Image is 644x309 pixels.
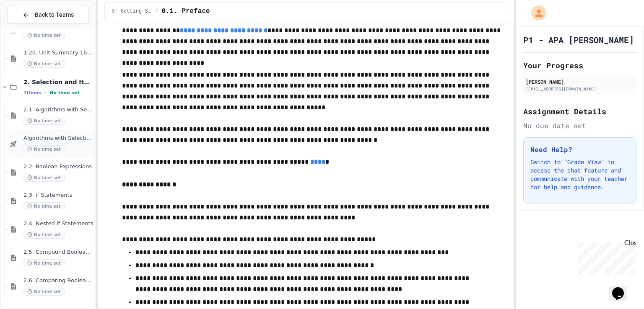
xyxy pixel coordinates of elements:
span: No time set [49,90,80,95]
span: 2.3. if Statements [23,192,93,199]
button: Back to Teams [8,6,88,24]
span: 0.1. Preface [161,6,210,16]
span: No time set [23,288,65,296]
span: No time set [23,231,65,239]
span: 2.1. Algorithms with Selection and Repetition [23,106,93,113]
iframe: chat widget [609,276,636,301]
span: Back to Teams [35,10,74,19]
span: 2.5. Compound Boolean Expressions [23,249,93,256]
div: [PERSON_NAME] [526,78,634,85]
span: 7 items [23,90,41,95]
div: Chat with us now!Close [3,3,58,53]
span: No time set [23,259,65,267]
h3: Need Help? [530,144,629,154]
p: Switch to "Grade View" to access the chat feature and communicate with your teacher for help and ... [530,158,629,191]
div: No due date set [523,121,636,131]
span: 0: Getting Started [112,8,152,15]
span: No time set [23,202,65,210]
h2: Your Progress [523,59,636,71]
iframe: chat widget [574,239,636,275]
span: 2.2. Boolean Expressions [23,163,93,170]
div: My Account [522,3,548,23]
span: No time set [23,145,65,153]
span: 2.6. Comparing Boolean Expressions ([PERSON_NAME] Laws) [23,277,93,284]
div: [EMAIL_ADDRESS][DOMAIN_NAME] [526,86,634,92]
span: No time set [23,31,65,39]
h2: Assignment Details [523,106,636,117]
h1: P1 - APA [PERSON_NAME] [523,34,634,46]
span: • [44,89,46,96]
span: 2.4. Nested if Statements [23,220,93,227]
span: / [155,8,158,15]
span: 2. Selection and Iteration [23,78,93,86]
span: Algorithms with Selection and Repetition - Topic 2.1 [23,135,93,142]
span: No time set [23,60,65,68]
span: 1.20. Unit Summary 1b (1.7-1.15) [23,49,93,57]
span: No time set [23,174,65,182]
span: No time set [23,117,65,125]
